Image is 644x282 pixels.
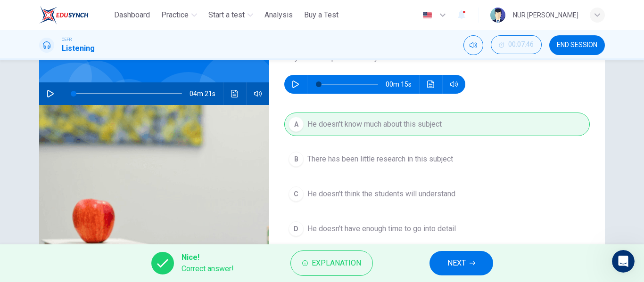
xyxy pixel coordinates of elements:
img: en [421,12,433,19]
img: Profile picture [490,8,505,23]
span: 00:07:46 [508,41,534,48]
a: ELTC logo [39,6,110,24]
img: Profile image for Fin [27,5,42,20]
div: Hide [491,35,542,55]
button: Gif picker [45,201,52,209]
button: Click to see the audio transcription [227,82,242,105]
button: END SESSION [549,35,605,55]
div: Mute [463,35,483,55]
button: Send a message… [162,198,177,213]
button: Analysis [261,7,297,24]
div: Is that what you were looking for? [15,147,127,156]
span: 04m 21s [190,82,223,105]
button: go back [6,4,24,22]
iframe: Intercom live chat [612,250,635,273]
div: You will be answering the speaking questions yourself - there's no human interaction during the s... [15,1,173,56]
textarea: Message… [8,182,181,198]
button: Emoji picker [30,201,37,209]
p: The team can also help [46,12,117,21]
span: Dashboard [114,9,150,21]
span: Nice! [182,252,234,263]
div: Is that what you were looking for? [8,141,135,162]
span: NEXT [447,257,466,270]
div: Fin says… [8,141,181,169]
span: Analysis [264,9,293,21]
span: 00m 15s [386,75,419,94]
button: Home [148,4,165,22]
button: Start a test [205,7,257,24]
a: Source reference 10432897: [146,48,154,56]
div: NUR says… [8,169,181,207]
span: Start a test [208,9,245,21]
h1: Listening [62,43,95,54]
button: Upload attachment [15,201,22,209]
h1: Fin [46,5,57,12]
div: The format tests your fluency and coherence through prompts requiring you to express an opinion o... [15,61,173,135]
div: Close [165,4,182,21]
span: Buy a Test [304,9,339,21]
div: NUR [PERSON_NAME] [513,9,578,21]
img: ELTC logo [39,6,89,24]
button: Buy a Test [300,7,342,24]
div: Will the questions be in education context or vary? [41,175,173,193]
span: CEFR [62,36,72,43]
span: END SESSION [557,41,597,49]
span: Explanation [312,257,361,270]
button: Practice [157,7,201,24]
span: Practice [161,9,189,21]
button: 00:07:46 [491,35,542,54]
button: Dashboard [110,7,154,24]
button: Explanation [290,250,373,276]
div: Will the questions be in education context or vary? [34,169,181,199]
span: Correct answer! [182,263,234,274]
button: Start recording [60,201,67,209]
button: NEXT [429,251,493,275]
button: Click to see the audio transcription [423,75,438,94]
